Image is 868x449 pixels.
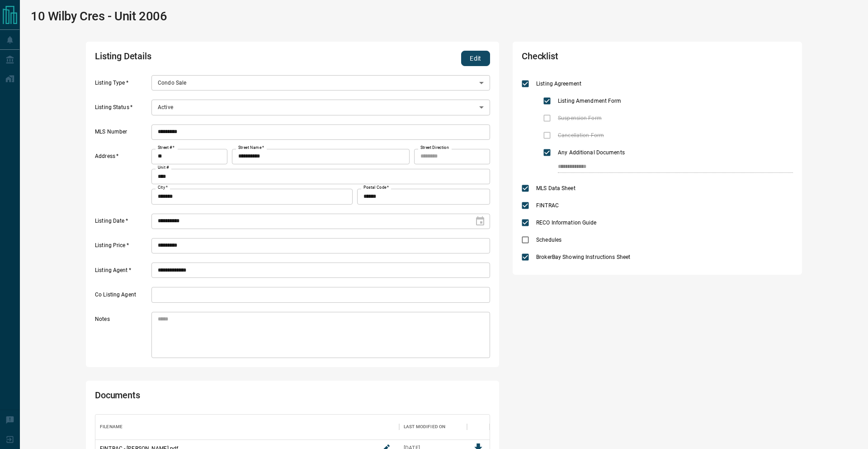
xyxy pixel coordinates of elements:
[151,100,490,115] div: Active
[95,104,149,115] label: Listing Status
[95,267,149,278] label: Listing Agent
[158,185,168,191] label: City
[558,161,774,173] input: checklist input
[534,184,578,192] span: MLS Data Sheet
[534,201,561,210] span: FINTRAC
[95,217,149,229] label: Listing Date
[95,390,332,405] h2: Documents
[534,253,632,261] span: BrokerBay Showing Instructions Sheet
[534,236,564,244] span: Schedules
[158,145,175,151] label: Street #
[100,414,123,439] div: Filename
[363,185,389,191] label: Postal Code
[534,80,584,88] span: Listing Agreement
[556,114,604,122] span: Suspension Form
[522,51,684,66] h2: Checklist
[420,145,449,151] label: Street Direction
[95,291,149,303] label: Co Listing Agent
[461,51,490,66] button: Edit
[556,148,627,157] span: Any Additional Documents
[158,165,169,171] label: Unit #
[95,315,149,358] label: Notes
[95,128,149,140] label: MLS Number
[238,145,264,151] label: Street Name
[95,414,399,439] div: Filename
[95,242,149,253] label: Listing Price
[399,414,467,439] div: Last Modified On
[31,9,167,24] h1: 10 Wilby Cres - Unit 2006
[534,219,599,227] span: RECO Information Guide
[95,51,332,66] h2: Listing Details
[151,75,490,91] div: Condo Sale
[95,153,149,204] label: Address
[556,131,606,139] span: Cancellation Form
[404,414,445,439] div: Last Modified On
[95,79,149,91] label: Listing Type
[556,97,623,105] span: Listing Amendment Form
